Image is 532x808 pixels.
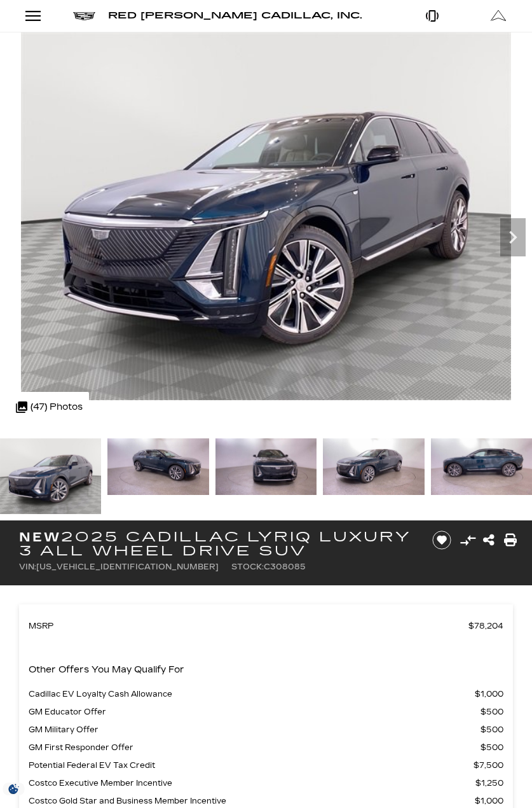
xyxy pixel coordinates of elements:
img: New 2025 Emerald Lake Metallic Cadillac Luxury 3 image 3 [215,438,317,496]
a: Cadillac EV Loyalty Cash Allowance $1,000 [29,685,503,703]
button: Compare Vehicle [458,531,477,550]
span: VIN: [19,562,36,571]
a: GM Educator Offer $500 [29,703,503,721]
a: Red [PERSON_NAME] Cadillac, Inc. [108,7,362,25]
span: Red [PERSON_NAME] Cadillac, Inc. [108,10,362,21]
span: C308085 [264,562,306,571]
span: $500 [481,721,503,739]
span: $7,500 [474,756,503,774]
a: MSRP $78,204 [29,617,503,635]
span: Stock: [231,562,264,571]
h1: 2025 Cadillac LYRIQ Luxury 3 All Wheel Drive SUV [19,530,416,558]
button: Save vehicle [428,530,456,550]
span: $1,000 [475,685,503,703]
div: Next [500,218,526,256]
a: GM First Responder Offer $500 [29,739,503,756]
span: $78,204 [468,617,503,635]
strong: New [19,529,61,545]
span: $500 [481,739,503,756]
span: GM Military Offer [29,721,481,739]
a: Print this New 2025 Cadillac LYRIQ Luxury 3 All Wheel Drive SUV [504,531,517,549]
span: GM First Responder Offer [29,739,481,756]
div: (47) Photos [10,392,89,422]
a: Potential Federal EV Tax Credit $7,500 [29,756,503,774]
a: Costco Executive Member Incentive $1,250 [29,774,503,792]
img: New 2025 Emerald Lake Metallic Cadillac Luxury 3 image 2 [107,438,208,496]
span: [US_VEHICLE_IDENTIFICATION_NUMBER] [36,562,219,571]
span: MSRP [29,617,468,635]
a: Cadillac logo [73,7,95,25]
span: Cadillac EV Loyalty Cash Allowance [29,685,475,703]
img: New 2025 Emerald Lake Metallic Cadillac Luxury 3 image 5 [431,438,532,496]
span: $1,250 [475,774,503,792]
a: GM Military Offer $500 [29,721,503,739]
span: Costco Executive Member Incentive [29,774,475,792]
span: Potential Federal EV Tax Credit [29,756,474,774]
p: Other Offers You May Qualify For [29,661,184,679]
span: GM Educator Offer [29,703,481,721]
a: Share this New 2025 Cadillac LYRIQ Luxury 3 All Wheel Drive SUV [483,531,494,549]
span: $500 [481,703,503,721]
img: New 2025 Emerald Lake Metallic Cadillac Luxury 3 image 4 [323,438,424,496]
img: Cadillac logo [73,12,95,20]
